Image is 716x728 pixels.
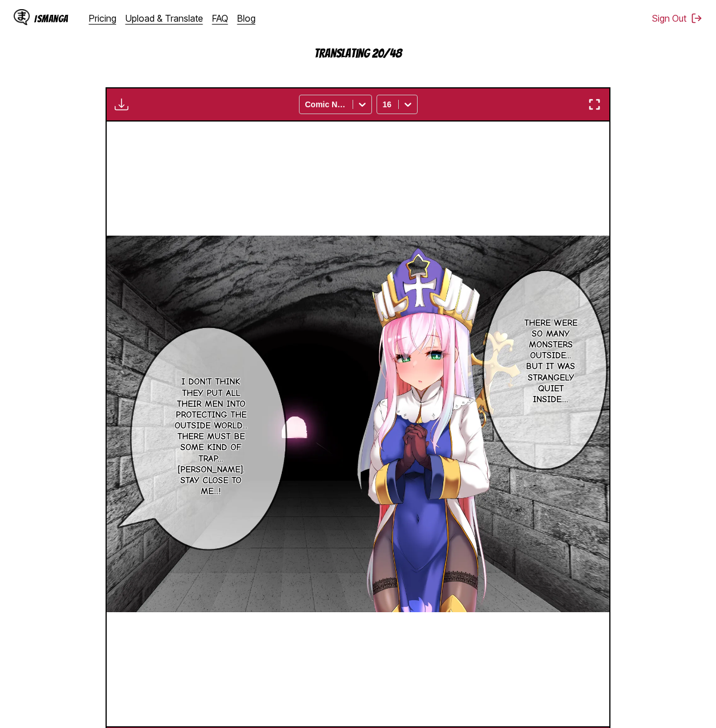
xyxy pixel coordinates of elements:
a: Upload & Translate [126,13,203,24]
p: Translating 20/48 [244,47,472,60]
p: There were so many monsters outside... but it was strangely quiet inside.... [519,316,582,408]
img: IsManga Logo [14,9,30,25]
button: Sign Out [652,13,702,24]
a: Pricing [89,13,116,24]
a: IsManga LogoIsManga [14,9,89,27]
a: Blog [237,13,256,24]
img: Download translated images [115,98,128,111]
img: Manga Panel [107,236,609,613]
a: FAQ [212,13,228,24]
img: Sign out [691,13,702,24]
p: I don't think they put all their men into protecting the outside world... There must be some kind... [172,374,250,499]
img: Enter fullscreen [588,98,601,111]
div: IsManga [34,13,68,24]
